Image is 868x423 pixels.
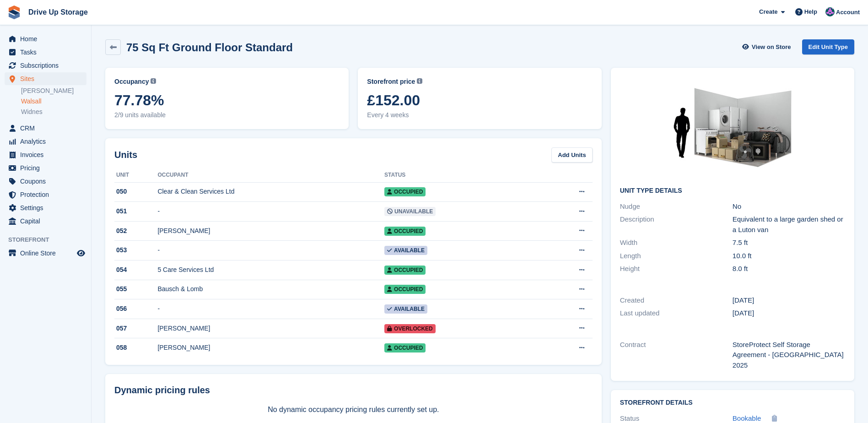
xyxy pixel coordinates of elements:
span: Storefront [8,235,91,244]
img: stora-icon-8386f47178a22dfd0bd8f6a31ec36ba5ce8667c1dd55bd0f319d3a0aa187defe.svg [7,5,21,19]
div: [DATE] [733,295,845,306]
span: Pricing [20,162,75,174]
div: 052 [114,226,157,236]
div: Height [620,264,733,274]
div: 7.5 ft [733,238,845,248]
span: 77.78% [114,92,340,108]
span: Available [384,304,427,314]
a: menu [5,247,86,260]
div: [PERSON_NAME] [157,226,384,236]
a: menu [5,46,86,59]
img: 75-sqft-unit.jpg [664,77,801,180]
th: Unit [114,168,157,183]
a: menu [5,188,86,201]
img: icon-info-grey-7440780725fd019a000dd9b08b2336e03edf1995a4989e88bcd33f0948082b44.svg [151,78,156,84]
a: menu [5,33,86,45]
div: 054 [114,265,157,275]
a: menu [5,122,86,135]
td: - [157,299,384,319]
a: menu [5,201,86,214]
a: Edit Unit Type [802,39,854,54]
a: menu [5,59,86,72]
div: 055 [114,284,157,294]
div: Width [620,238,733,248]
span: Every 4 weeks [367,110,592,120]
div: 053 [114,245,157,255]
a: menu [5,175,86,188]
span: Storefront price [367,77,415,87]
div: [PERSON_NAME] [157,324,384,333]
p: No dynamic occupancy pricing rules currently set up. [114,404,593,415]
div: StoreProtect Self Storage Agreement - [GEOGRAPHIC_DATA] 2025 [733,340,845,371]
th: Status [384,168,536,183]
a: [PERSON_NAME] [21,87,86,95]
span: Sites [20,72,75,85]
span: Home [20,33,75,45]
td: - [157,241,384,260]
img: icon-info-grey-7440780725fd019a000dd9b08b2336e03edf1995a4989e88bcd33f0948082b44.svg [417,78,422,84]
span: Overlocked [384,324,436,333]
div: 8.0 ft [733,264,845,274]
a: menu [5,72,86,85]
span: View on Store [752,43,791,52]
a: Add Units [551,147,592,163]
div: Equivalent to a large garden shed or a Luton van [733,214,845,235]
td: - [157,202,384,222]
div: Clear & Clean Services Ltd [157,187,384,196]
div: No [733,201,845,212]
span: Occupied [384,343,426,352]
div: 10.0 ft [733,251,845,261]
span: Occupied [384,187,426,196]
a: Drive Up Storage [25,5,92,20]
div: Dynamic pricing rules [114,383,593,397]
span: CRM [20,122,75,135]
span: Occupancy [114,77,149,87]
span: Analytics [20,135,75,148]
div: Created [620,295,733,306]
span: Tasks [20,46,75,59]
div: 057 [114,324,157,333]
a: Preview store [75,248,86,259]
div: 056 [114,304,157,314]
div: Last updated [620,308,733,319]
h2: Unit Type details [620,187,845,195]
h2: Storefront Details [620,399,845,407]
a: Widnes [21,108,86,116]
span: Online Store [20,247,75,260]
div: 050 [114,187,157,196]
div: [PERSON_NAME] [157,343,384,352]
span: Protection [20,188,75,201]
div: Contract [620,340,733,371]
span: Help [804,7,817,16]
a: View on Store [741,39,795,54]
a: Walsall [21,97,86,106]
h2: Units [114,148,137,162]
a: menu [5,135,86,148]
span: Occupied [384,266,426,275]
span: Occupied [384,227,426,236]
span: Settings [20,201,75,214]
span: Occupied [384,285,426,294]
span: Account [836,8,860,17]
span: Unavailable [384,207,436,216]
h2: 75 Sq Ft Ground Floor Standard [126,41,293,54]
span: Invoices [20,148,75,161]
span: £152.00 [367,92,592,108]
span: Create [759,7,777,16]
div: Description [620,214,733,235]
div: 058 [114,343,157,352]
span: Capital [20,215,75,228]
img: Andy [825,7,835,16]
div: [DATE] [733,308,845,319]
span: Subscriptions [20,59,75,72]
div: Bausch & Lomb [157,284,384,294]
th: Occupant [157,168,384,183]
div: 5 Care Services Ltd [157,265,384,275]
span: Available [384,246,427,255]
span: Bookable [733,414,761,422]
div: Nudge [620,201,733,212]
a: menu [5,162,86,174]
span: Coupons [20,175,75,188]
span: 2/9 units available [114,110,340,120]
a: menu [5,148,86,161]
